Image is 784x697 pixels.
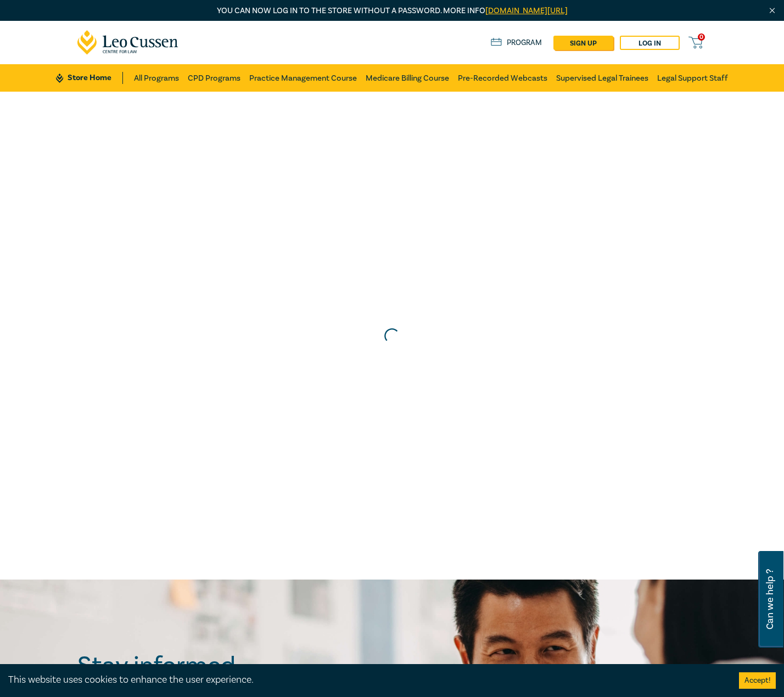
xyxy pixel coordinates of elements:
[765,558,775,641] span: Can we help ?
[739,672,776,689] button: Accept cookies
[366,64,449,92] a: Medicare Billing Course
[553,36,613,50] a: sign up
[8,673,723,687] div: This website uses cookies to enhance the user experience.
[77,5,707,17] p: You can now log in to the store without a password. More info
[188,64,240,92] a: CPD Programs
[56,72,122,84] a: Store Home
[134,64,179,92] a: All Programs
[491,37,542,49] a: Program
[77,651,337,680] h2: Stay informed.
[458,64,547,92] a: Pre-Recorded Webcasts
[657,64,728,92] a: Legal Support Staff
[768,6,777,15] img: Close
[698,33,705,41] span: 0
[485,5,568,16] a: [DOMAIN_NAME][URL]
[620,36,680,50] a: Log in
[249,64,357,92] a: Practice Management Course
[556,64,648,92] a: Supervised Legal Trainees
